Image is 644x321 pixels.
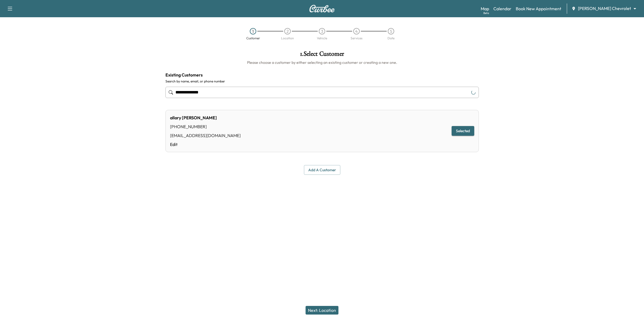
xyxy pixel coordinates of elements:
[165,79,479,83] label: Search by name, email, or phone number
[452,126,474,136] button: Selected
[483,11,489,15] div: Beta
[170,123,241,130] div: [PHONE_NUMBER]
[578,5,631,12] span: [PERSON_NAME] Chevrolet
[388,28,394,34] div: 5
[309,5,335,12] img: Curbee Logo
[170,114,241,121] div: allary [PERSON_NAME]
[317,37,327,40] div: Vehicle
[246,37,260,40] div: Customer
[170,132,241,139] div: [EMAIL_ADDRESS][DOMAIN_NAME]
[284,28,291,34] div: 2
[516,5,561,12] a: Book New Appointment
[481,5,489,12] a: MapBeta
[165,51,479,60] h1: 1 . Select Customer
[351,37,362,40] div: Services
[165,60,479,65] h6: Please choose a customer by either selecting an existing customer or creating a new one.
[170,141,241,148] a: Edit
[319,28,325,34] div: 3
[493,5,511,12] a: Calendar
[304,165,340,175] button: Add a customer
[165,72,479,78] h4: Existing Customers
[250,28,256,34] div: 1
[281,37,294,40] div: Location
[353,28,360,34] div: 4
[387,37,394,40] div: Date
[306,306,338,315] button: Next: Location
